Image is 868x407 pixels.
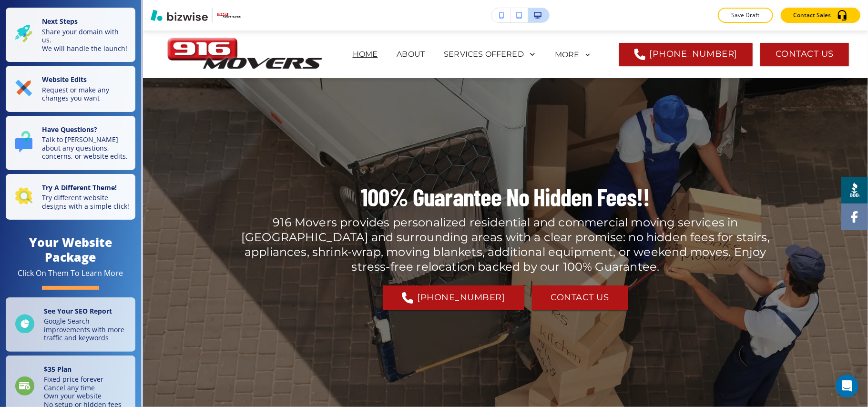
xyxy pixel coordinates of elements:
p: ABOUT [397,49,425,60]
button: Have Questions?Talk to [PERSON_NAME] about any questions, concerns, or website edits. [6,116,135,170]
p: 916 Movers provides personalized residential and commercial moving services in [GEOGRAPHIC_DATA] ... [227,215,785,275]
p: Save Draft [730,11,761,20]
h1: 100% Guarantee No Hidden Fees!! [361,181,650,213]
img: 916 Movers [162,35,328,73]
h4: Your Website Package [6,235,135,265]
button: CONTACT US [532,285,628,310]
strong: Try A Different Theme! [42,183,117,192]
div: MORE [554,46,604,61]
img: Your Logo [216,12,242,18]
a: Social media link to facebook account [841,203,868,230]
button: CONTACT US [760,43,849,66]
p: SERVICES OFFERED [444,49,524,60]
button: Website EditsRequest or make any changes you want [6,66,135,112]
strong: $ 35 Plan [44,365,71,374]
div: Click On Them To Learn More [18,268,123,278]
button: Next StepsShare your domain with us.We will handle the launch! [6,8,135,62]
p: Request or make any changes you want [42,86,130,102]
strong: Have Questions? [42,125,97,134]
p: Share your domain with us. We will handle the launch! [42,28,130,53]
a: [PHONE_NUMBER] [383,285,524,310]
strong: Website Edits [42,75,87,84]
p: HOME [353,49,378,60]
div: Open Intercom Messenger [836,375,858,397]
p: Google Search improvements with more traffic and keywords [44,317,130,342]
strong: Next Steps [42,17,78,26]
a: [PHONE_NUMBER] [619,43,753,66]
img: Bizwise Logo [151,10,208,21]
strong: See Your SEO Report [44,306,112,315]
p: Try different website designs with a simple click! [42,193,130,210]
button: Save Draft [718,8,773,23]
p: Talk to [PERSON_NAME] about any questions, concerns, or website edits. [42,135,130,161]
button: Contact Sales [781,8,860,23]
p: Contact Sales [793,11,831,20]
a: See Your SEO ReportGoogle Search improvements with more traffic and keywords [6,297,135,352]
button: Try A Different Theme!Try different website designs with a simple click! [6,174,135,220]
p: MORE [555,51,580,59]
